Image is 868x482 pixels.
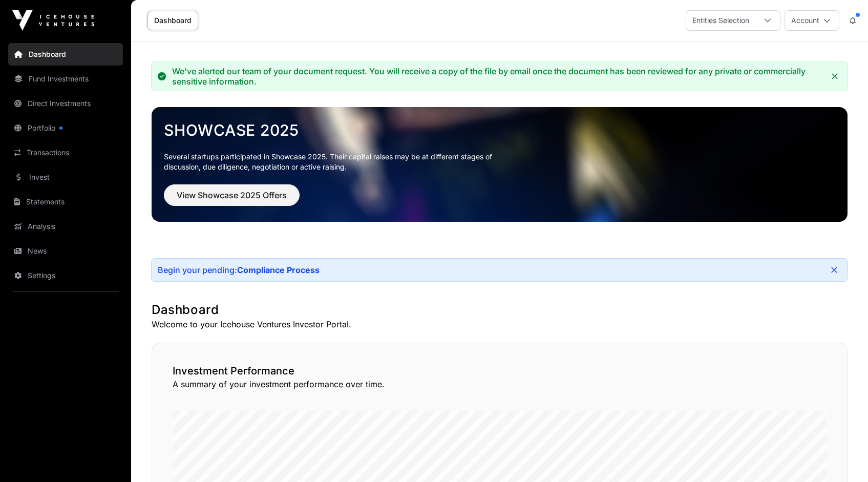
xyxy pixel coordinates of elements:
button: Close [827,263,841,277]
a: Invest [8,166,123,188]
a: Analysis [8,215,123,238]
img: Showcase 2025 [152,107,848,222]
div: Entities Selection [686,11,755,30]
a: Dashboard [147,11,198,30]
a: Direct Investments [8,92,123,115]
button: Close [829,69,841,83]
a: News [8,240,123,262]
a: Compliance Process [237,265,320,275]
h1: Dashboard [152,302,848,318]
p: A summary of your investment performance over time. [173,378,827,390]
a: View Showcase 2025 Offers [164,195,300,205]
p: Several startups participated in Showcase 2025. Their capital raises may be at different stages o... [164,152,508,172]
img: Icehouse Ventures Logo [12,10,94,31]
span: View Showcase 2025 Offers [177,189,287,201]
a: Dashboard [8,43,123,66]
div: We've alerted our team of your document request. You will receive a copy of the file by email onc... [172,66,824,87]
a: Statements [8,191,123,213]
a: Showcase 2025 [164,121,835,139]
div: Begin your pending: [158,265,320,275]
p: Welcome to your Icehouse Ventures Investor Portal. [152,318,848,330]
a: Settings [8,264,123,287]
button: View Showcase 2025 Offers [164,184,300,206]
a: Portfolio [8,117,123,139]
a: Fund Investments [8,68,123,90]
button: Account [785,10,839,31]
a: Transactions [8,141,123,164]
h2: Investment Performance [173,364,827,378]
